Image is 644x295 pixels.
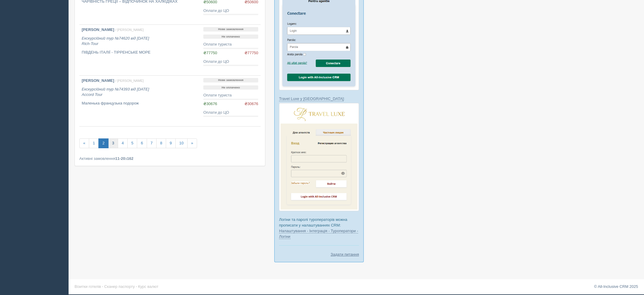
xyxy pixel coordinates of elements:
a: [PERSON_NAME] / [PERSON_NAME] Екскурсійний тур №74393 від [DATE]Accord Tour Маленька французька п... [79,76,201,126]
span: · [136,284,137,289]
span: ₴30676 [244,101,258,107]
a: Курс валют [138,284,158,289]
a: « [79,138,89,148]
span: / [PERSON_NAME] [115,79,144,82]
p: Логіни та паролі туроператорів можна прописати у налаштуваннях CRM: [279,217,359,239]
p: ПІВДЕНЬ ІТАЛІЇ - ТІРРЕНСЬКЕ МОРЕ [82,50,199,55]
b: [PERSON_NAME] [82,78,114,83]
a: 8 [156,138,166,148]
i: Екскурсійний тур №74620 від [DATE] Rich-Tour [82,36,149,46]
a: 1 [89,138,99,148]
a: Візитки готелів [75,284,101,289]
div: Оплати до ЦО [203,8,258,14]
a: Налаштування - Інтеграція - Туроператори - Логіни [279,229,358,239]
p: Не оплачено [203,85,258,90]
a: 6 [137,138,147,148]
p: : [279,96,359,102]
b: 162 [127,156,134,161]
b: [PERSON_NAME] [82,27,114,32]
b: 11-20 [115,156,125,161]
a: 4 [118,138,128,148]
a: 7 [147,138,157,148]
i: Екскурсійний тур №74393 від [DATE] Accord Tour [82,87,149,97]
a: Задати питання [331,252,359,257]
a: Сканер паспорту [104,284,135,289]
a: » [187,138,197,148]
a: Travel Luxe у [GEOGRAPHIC_DATA] [279,96,343,101]
span: ₴77750 [244,50,258,56]
p: Нове замовлення [203,27,258,32]
a: 9 [166,138,176,148]
a: 3 [108,138,118,148]
a: 5 [127,138,137,148]
img: travel-luxe-%D0%BB%D0%BE%D0%B3%D0%B8%D0%BD-%D1%87%D0%B5%D1%80%D0%B5%D0%B7-%D1%81%D1%80%D0%BC-%D0%... [279,103,359,211]
span: ₴77750 [203,51,217,55]
p: Нове замовлення [203,78,258,82]
span: · [102,284,103,289]
a: © All-Inclusive CRM 2025 [594,284,638,289]
span: ₴30676 [203,102,217,106]
span: / [PERSON_NAME] [115,28,144,32]
div: Активні замовлення з [79,156,261,161]
div: Оплати до ЦО [203,110,258,115]
div: Оплати до ЦО [203,59,258,65]
div: Оплати туриста [203,93,258,98]
p: Не оплачено [203,35,258,39]
a: 2 [98,138,108,148]
div: Оплати туриста [203,42,258,47]
p: Маленька французька подорож [82,101,199,106]
a: [PERSON_NAME] / [PERSON_NAME] Екскурсійний тур №74620 від [DATE]Rich-Tour ПІВДЕНЬ ІТАЛІЇ - ТІРРЕН... [79,25,201,75]
a: 10 [175,138,187,148]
